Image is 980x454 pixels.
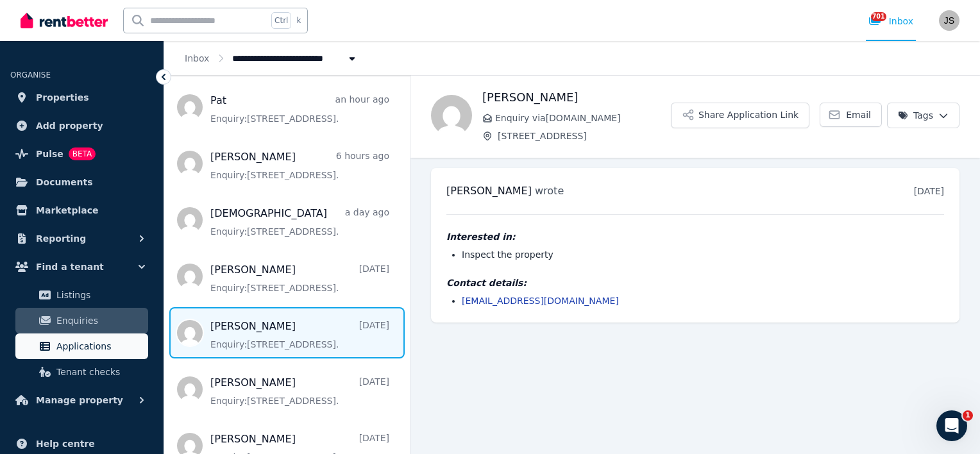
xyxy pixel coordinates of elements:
[210,262,389,294] a: [PERSON_NAME][DATE]Enquiry:[STREET_ADDRESS].
[10,169,153,195] a: Documents
[21,11,108,30] img: RentBetter
[482,88,671,106] h1: [PERSON_NAME]
[446,230,944,243] h4: Interested in:
[56,313,143,328] span: Enquiries
[36,174,93,190] span: Documents
[10,71,51,80] span: ORGANISE
[10,85,153,110] a: Properties
[164,41,379,75] nav: Breadcrumb
[36,90,89,105] span: Properties
[846,108,871,121] span: Email
[69,147,96,160] span: BETA
[56,287,143,303] span: Listings
[10,226,153,251] button: Reporting
[495,112,671,124] span: Enquiry via [DOMAIN_NAME]
[15,282,148,308] a: Listings
[10,113,153,139] a: Add property
[296,15,301,26] span: k
[15,359,148,385] a: Tenant checks
[446,185,532,197] span: [PERSON_NAME]
[535,185,564,197] span: wrote
[36,203,98,218] span: Marketplace
[963,410,973,421] span: 1
[271,12,291,29] span: Ctrl
[56,364,143,380] span: Tenant checks
[462,248,944,261] li: Inspect the property
[36,118,103,133] span: Add property
[936,410,967,441] iframe: Intercom live chat
[210,319,389,351] a: [PERSON_NAME][DATE]Enquiry:[STREET_ADDRESS].
[10,254,153,280] button: Find a tenant
[36,146,63,162] span: Pulse
[56,339,143,354] span: Applications
[36,259,104,274] span: Find a tenant
[868,15,913,28] div: Inbox
[185,53,209,63] a: Inbox
[36,436,95,451] span: Help centre
[820,103,882,127] a: Email
[210,149,389,181] a: [PERSON_NAME]6 hours agoEnquiry:[STREET_ADDRESS].
[10,141,153,167] a: PulseBETA
[210,206,389,238] a: [DEMOGRAPHIC_DATA]a day agoEnquiry:[STREET_ADDRESS].
[431,95,472,136] img: Sagar parajuli
[446,276,944,289] h4: Contact details:
[871,12,886,21] span: 701
[898,109,933,122] span: Tags
[36,231,86,246] span: Reporting
[939,10,959,31] img: Janette Steele
[36,392,123,408] span: Manage property
[210,375,389,407] a: [PERSON_NAME][DATE]Enquiry:[STREET_ADDRESS].
[914,186,944,196] time: [DATE]
[462,296,619,306] a: [EMAIL_ADDRESS][DOMAIN_NAME]
[15,333,148,359] a: Applications
[887,103,959,128] button: Tags
[671,103,809,128] button: Share Application Link
[10,198,153,223] a: Marketplace
[210,93,389,125] a: Patan hour agoEnquiry:[STREET_ADDRESS].
[10,387,153,413] button: Manage property
[498,130,671,142] span: [STREET_ADDRESS]
[15,308,148,333] a: Enquiries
